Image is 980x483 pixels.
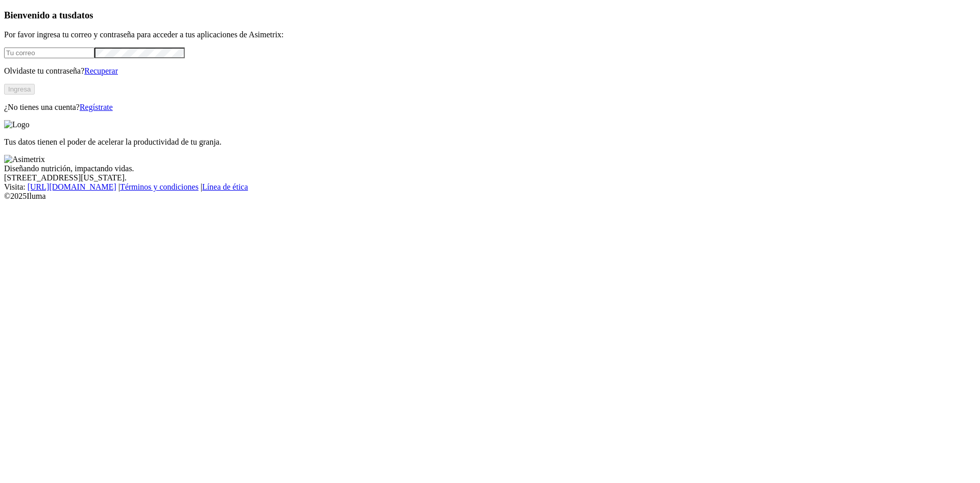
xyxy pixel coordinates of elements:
[28,182,116,191] a: [URL][DOMAIN_NAME]
[4,137,976,147] p: Tus datos tienen el poder de acelerar la productividad de tu granja.
[71,10,93,20] span: datos
[4,164,976,173] div: Diseñando nutrición, impactando vidas.
[4,192,976,201] div: © 2025 Iluma
[4,182,976,192] div: Visita : | |
[4,155,45,164] img: Asimetrix
[202,182,248,191] a: Línea de ética
[4,84,35,95] button: Ingresa
[84,66,118,75] a: Recuperar
[4,30,976,39] p: Por favor ingresa tu correo y contraseña para acceder a tus aplicaciones de Asimetrix:
[4,48,94,58] input: Tu correo
[4,10,976,21] h3: Bienvenido a tus
[4,66,976,76] p: Olvidaste tu contraseña?
[120,182,199,191] a: Términos y condiciones
[80,103,113,111] a: Regístrate
[4,173,976,182] div: [STREET_ADDRESS][US_STATE].
[4,120,30,129] img: Logo
[4,103,976,112] p: ¿No tienes una cuenta?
